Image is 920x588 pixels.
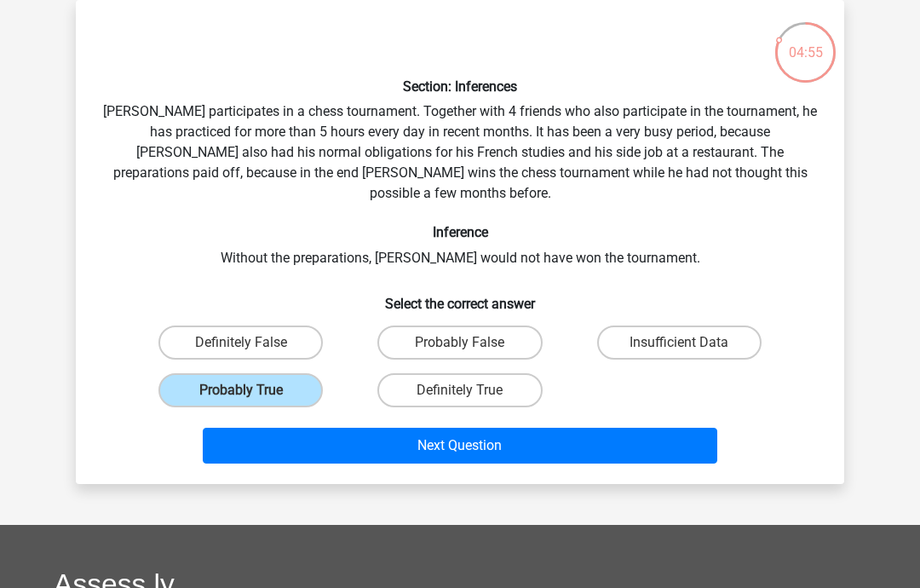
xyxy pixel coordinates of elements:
button: Next Question [203,428,718,464]
h6: Section: Inferences [103,78,817,95]
label: Definitely True [377,373,542,407]
label: Probably False [377,326,542,360]
div: [PERSON_NAME] participates in a chess tournament. Together with 4 friends who also participate in... [83,14,837,470]
div: 04:55 [773,20,837,63]
label: Probably True [158,373,323,407]
label: Insufficient Data [597,326,762,360]
label: Definitely False [158,326,323,360]
h6: Select the correct answer [103,282,817,312]
h6: Inference [103,224,817,240]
